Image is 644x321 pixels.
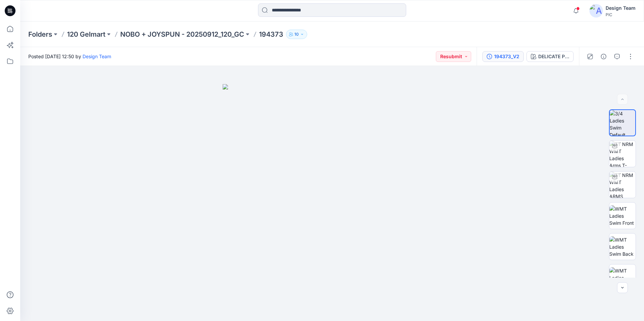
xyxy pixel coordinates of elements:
button: 194373_V2 [482,51,524,62]
img: WMT Ladies Swim Back [609,236,636,257]
div: PIC [606,12,636,17]
a: Folders [28,30,52,39]
div: DELICATE PINK [538,53,569,60]
img: avatar [589,4,603,17]
span: Posted [DATE] 12:50 by [28,53,111,60]
p: 10 [294,31,299,38]
p: 194373 [259,30,283,39]
div: 194373_V2 [494,53,519,60]
img: eyJhbGciOiJIUzI1NiIsImtpZCI6IjAiLCJzbHQiOiJzZXMiLCJ0eXAiOiJKV1QifQ.eyJkYXRhIjp7InR5cGUiOiJzdG9yYW... [223,84,442,321]
a: 120 Gelmart [67,30,105,39]
img: WMT Ladies Swim Left [609,267,636,288]
div: Design Team [606,4,636,12]
a: NOBO + JOYSPUN - 20250912_120_GC [120,30,244,39]
button: Details [598,51,609,62]
img: TT NRM WMT Ladies Arms T-POSE [609,141,636,167]
button: 10 [286,30,307,39]
img: WMT Ladies Swim Front [609,205,636,226]
a: Design Team [83,53,111,59]
img: 3/4 Ladies Swim Default [610,110,635,136]
img: TT NRM WMT Ladies ARMS DOWN [609,172,636,198]
button: DELICATE PINK [526,51,574,62]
